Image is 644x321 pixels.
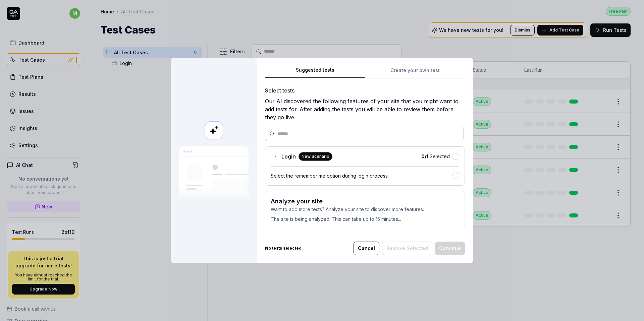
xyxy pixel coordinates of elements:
button: Cancel [354,242,379,255]
span: Login [281,152,296,160]
p: Want to add more tests? Analyze your site to discover more features. [271,206,459,213]
div: Our AI discovered the following features of your site that you might want to add tests for. After... [265,97,465,121]
button: Create your own test [365,66,465,78]
span: Selected [421,153,450,160]
p: The site is being analyzed. This can take up to 15 minutes... [271,213,459,222]
b: No tests selected [265,245,302,251]
h3: Analyze your site [271,197,459,206]
button: Remove Selected [382,242,432,255]
b: 0 / 1 [421,153,428,159]
div: Select tests [265,86,465,94]
img: Our AI scans your site and suggests things to test [179,146,249,200]
button: Continue [435,242,465,255]
div: Select the remember me option during login process [271,172,452,179]
div: New Scenario [299,152,332,161]
button: Suggested tests [265,66,365,78]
